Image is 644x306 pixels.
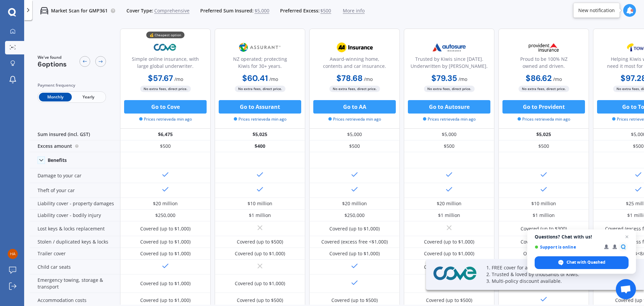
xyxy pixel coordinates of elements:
span: / mo [553,76,562,82]
div: $500 [120,140,211,152]
div: $500 [498,140,589,152]
div: 💰 Cheapest option [146,32,184,38]
div: Covered (up to $1,000) [140,280,191,287]
div: Covered (up to $1,000) [329,250,380,257]
span: No extra fees, direct price. [140,86,191,92]
div: Stolen / duplicated keys & locks [30,236,120,248]
div: $250,000 [344,212,365,219]
span: Prices retrieved a min ago [234,116,286,122]
span: Chat with Quashed [567,259,605,265]
span: Prices retrieved a min ago [423,116,476,122]
b: $86.62 [526,73,552,83]
div: $20 million [437,200,462,207]
button: Go to Provident [502,100,585,114]
div: Child car seats [30,260,120,274]
div: Theft of your car [30,183,120,198]
div: $20 million [342,200,367,207]
span: 6 options [38,60,67,69]
p: Market Scan for GMP361 [51,7,108,14]
img: Cove.webp [143,39,187,56]
img: Provident.png [522,39,566,56]
div: $5,025 [498,129,589,140]
div: Covered (up to $500) [426,297,472,304]
div: Covered (up to $1,000) [329,225,380,232]
div: Covered (up to $1,000) [235,250,285,257]
div: Trusted by Kiwis since [DATE]. Underwritten by [PERSON_NAME]. [410,55,489,72]
div: $250,000 [155,212,175,219]
div: $1 million [533,212,555,219]
b: $57.67 [148,73,173,83]
p: 3. Multi-policy discount available. [486,278,627,285]
div: Covered (up to $1,000) [140,297,191,304]
div: $5,000 [309,129,400,140]
span: / mo [174,76,183,82]
span: Support is online [535,245,599,250]
div: Liability cover - property damages [30,198,120,210]
span: Monthly [39,93,72,101]
div: NZ operated; protecting Kiwis for 30+ years. [220,55,300,72]
span: / mo [459,76,467,82]
span: Questions? Chat with us! [535,234,629,239]
div: $5,025 [215,129,305,140]
div: Liability cover - bodily injury [30,210,120,221]
div: Chat with Quashed [535,256,629,269]
button: Go to Autosure [408,100,490,114]
div: New notification [578,7,615,14]
span: No extra fees, direct price. [424,86,475,92]
p: 1. FREE cover for a month (up to $100) with Quashed. [486,264,627,271]
button: Go to Assurant [219,100,301,114]
div: Covered (up to $300) [521,238,567,245]
img: AA.webp [332,39,377,56]
div: Covered (up to $1,000) [235,280,285,287]
span: We've found [38,54,67,60]
div: $500 [404,140,494,152]
span: No extra fees, direct price. [235,86,285,92]
span: Yearly [72,93,105,101]
span: More info [343,7,365,14]
img: car.f15378c7a67c060ca3f3.svg [40,7,48,15]
div: Proud to be 100% NZ owned and driven. [504,55,583,72]
div: Trailer cover [30,248,120,260]
span: / mo [269,76,278,82]
b: $79.35 [431,73,457,83]
div: $20 million [153,200,178,207]
div: Covered (up to $1,000) [140,250,191,257]
span: No extra fees, direct price. [329,86,380,92]
div: Covered (if kept in car) [424,264,475,270]
span: $5,000 [255,7,269,14]
button: Go to AA [313,100,396,114]
div: Sum insured (incl. GST) [30,129,120,140]
span: Preferred Excess: [280,7,320,14]
div: $6,475 [120,129,211,140]
div: Covered (up to $1,000) [424,238,474,245]
div: Covered (up to $500) [237,297,283,304]
div: Covered (up to $500) [331,297,378,304]
div: $1 million [438,212,460,219]
b: $60.41 [242,73,268,83]
span: $500 [320,7,331,14]
p: 2. Trusted & loved by thousands of Kiwis. [486,271,627,278]
div: Covered (up to $1,000) [140,225,191,232]
div: $500 [309,140,400,152]
div: Excess amount [30,140,120,152]
div: $10 million [248,200,272,207]
img: Cove.webp [431,265,478,282]
div: $5,000 [404,129,494,140]
div: Benefits [48,157,67,163]
div: Damage to your car [30,168,120,183]
div: Award-winning home, contents and car insurance. [315,55,394,72]
span: Prices retrieved a min ago [328,116,381,122]
div: Option $<8/month [523,250,565,257]
span: Comprehensive [154,7,190,14]
div: $10 million [531,200,556,207]
span: Preferred Sum Insured: [200,7,254,14]
div: Covered (up to $300) [521,225,567,232]
span: Cover Type: [126,7,153,14]
div: Covered (up to $1,000) [424,250,474,257]
img: Autosure.webp [427,39,471,56]
div: Covered (excess free <$1,000) [321,238,388,245]
span: Close chat [623,233,631,241]
span: No extra fees, direct price. [519,86,569,92]
div: Payment frequency [38,82,106,89]
b: $78.68 [336,73,363,83]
